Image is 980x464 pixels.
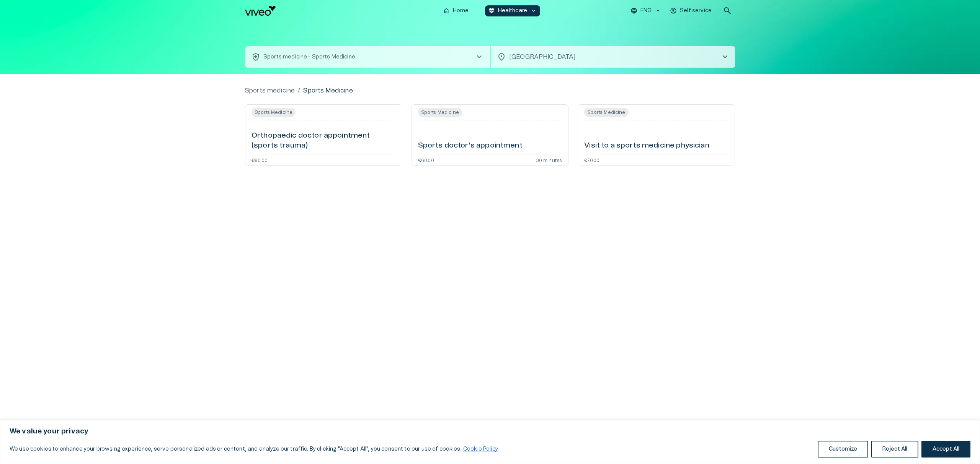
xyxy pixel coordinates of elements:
h6: Sports doctor's appointment [418,141,523,151]
p: €70.00 [584,157,599,162]
p: ENG [640,7,652,15]
p: Sports Medicine [303,86,353,95]
span: Sports Medicine [418,109,462,116]
span: chevron_right [475,52,484,62]
span: chevron_right [720,52,730,62]
button: homeHome [440,5,473,16]
span: home [443,7,450,14]
p: €90.00 [252,157,268,162]
p: Sports medicine - Sports Medicine [263,53,355,61]
span: ecg_heart [488,7,495,14]
button: health_and_safetySports medicine - Sports Medicinechevron_right [245,46,490,68]
span: Sports Medicine [252,109,296,116]
p: [GEOGRAPHIC_DATA] [509,52,708,62]
span: Sports Medicine [584,109,628,116]
p: €60.00 [418,157,434,162]
a: Navigate to homepage [245,6,437,16]
h6: Visit to a sports medicine physician [584,141,709,151]
button: ENG [629,5,663,16]
a: Open service booking details [412,104,569,165]
span: Help [39,6,51,12]
p: We use cookies to enhance your browsing experience, serve personalized ads or content, and analyz... [10,445,498,454]
p: 30 minutes [536,157,562,162]
span: health_and_safety [251,52,260,62]
span: location_on [497,52,506,62]
p: Healthcare [498,7,528,15]
p: Home [453,7,469,15]
a: Open service booking details [245,104,402,165]
h6: Orthopaedic doctor appointment (sports trauma) [252,131,396,151]
p: We value your privacy [10,427,970,436]
button: ecg_heartHealthcarekeyboard_arrow_down [485,5,541,16]
button: Accept All [921,441,970,458]
button: Customize [818,441,868,458]
p: / [298,86,300,95]
a: Cookie Policy [463,446,498,452]
button: open search modal [720,3,735,18]
a: Open service booking details [578,104,735,165]
button: Reject All [871,441,918,458]
img: Viveo logo [245,6,276,16]
span: keyboard_arrow_down [530,7,537,14]
button: Self service [669,5,714,16]
a: Sports medicine [245,86,295,95]
span: search [723,6,732,15]
p: Self service [680,7,712,15]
